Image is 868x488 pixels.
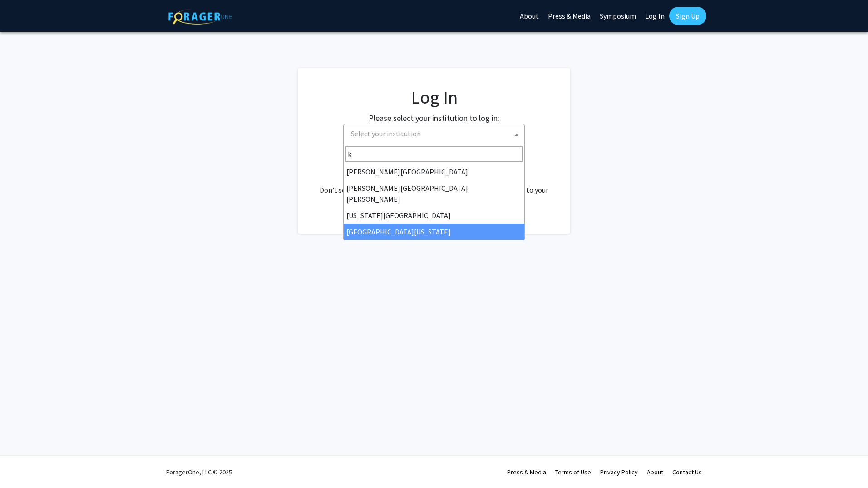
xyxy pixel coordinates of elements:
span: Select your institution [347,124,524,143]
div: ForagerOne, LLC © 2025 [166,456,232,488]
label: Please select your institution to log in: [369,112,499,124]
li: [PERSON_NAME][GEOGRAPHIC_DATA] [344,164,524,180]
a: Sign Up [669,7,706,25]
a: Press & Media [507,468,546,476]
a: About [647,468,663,476]
li: [GEOGRAPHIC_DATA][US_STATE] [344,224,524,240]
h1: Log In [316,86,552,108]
li: [PERSON_NAME][GEOGRAPHIC_DATA][PERSON_NAME] [344,180,524,207]
a: Privacy Policy [600,468,638,476]
span: Select your institution [351,129,421,138]
div: No account? . Don't see your institution? about bringing ForagerOne to your institution. [316,163,552,206]
span: Select your institution [343,124,525,144]
li: [US_STATE][GEOGRAPHIC_DATA] [344,207,524,224]
input: Search [345,146,523,162]
img: ForagerOne Logo [168,9,232,25]
a: Contact Us [672,468,702,476]
a: Terms of Use [555,468,591,476]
